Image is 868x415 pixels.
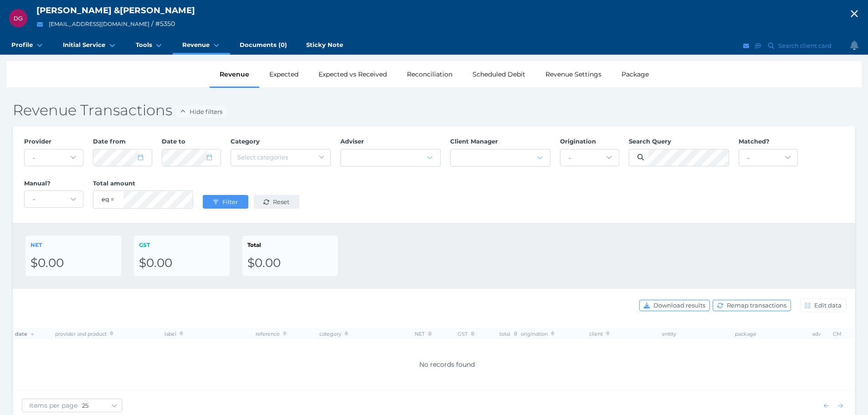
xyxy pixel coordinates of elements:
[776,42,836,49] span: Search client card
[611,61,659,87] div: Package
[31,256,116,271] div: $0.00
[14,15,23,22] span: DG
[114,5,195,15] span: & [PERSON_NAME]
[499,331,517,337] span: total
[139,241,150,248] span: GST
[237,154,288,161] span: Select categories
[102,191,119,208] select: eq = equals; neq = not equals; lt = less than; gt = greater than
[63,41,105,49] span: Initial Service
[319,331,348,337] span: category
[230,36,297,55] a: Documents (0)
[733,329,806,339] th: package
[450,138,498,145] span: Client Manager
[800,298,846,312] button: Edit data
[419,360,475,369] span: No records found
[827,329,848,339] th: CM
[231,138,260,145] span: Category
[15,331,34,337] span: date
[247,241,261,248] span: Total
[462,61,535,87] div: Scheduled Debit
[49,20,149,27] a: [EMAIL_ADDRESS][DOMAIN_NAME]
[271,198,293,205] span: Reset
[259,61,308,87] div: Expected
[739,138,770,145] span: Matched?
[22,401,82,410] span: Items per page
[203,195,248,209] button: Filter
[9,9,27,27] div: Deon Gould
[457,331,474,337] span: GST
[754,40,763,51] button: SMS
[11,41,33,49] span: Profile
[812,302,846,309] span: Edit data
[182,41,210,49] span: Revenue
[308,61,397,87] div: Expected vs Received
[36,5,112,15] span: [PERSON_NAME]
[340,138,364,145] span: Adviser
[210,61,259,87] div: Revenue
[53,36,126,55] a: Initial Service
[764,40,836,51] button: Search client card
[240,41,287,49] span: Documents (0)
[589,331,610,337] span: client
[560,138,596,145] span: Origination
[139,256,225,271] div: $0.00
[821,400,832,411] button: Show previous page
[415,331,431,337] span: NET
[55,331,113,337] span: provider and product
[639,300,710,311] button: Download results
[256,331,287,337] span: reference
[397,61,462,87] div: Reconciliation
[535,61,611,87] div: Revenue Settings
[652,302,709,309] span: Download results
[660,329,733,339] th: entity
[34,19,46,30] button: Email
[136,41,152,49] span: Tools
[247,256,333,271] div: $0.00
[521,331,555,337] span: origination
[24,138,51,145] span: Provider
[221,198,242,205] span: Filter
[254,195,299,209] button: Reset
[176,106,226,117] button: Hide filters
[164,331,183,337] span: label
[24,179,51,187] span: Manual?
[13,101,855,120] h2: Revenue Transactions
[725,302,791,309] span: Remap transactions
[835,400,846,411] button: Show next page
[93,179,135,187] span: Total amount
[713,300,791,311] button: Remap transactions
[151,20,175,28] span: / # 5350
[306,41,343,49] span: Sticky Note
[742,40,751,51] button: Email
[806,329,827,339] th: adv
[31,241,42,248] span: NET
[629,138,671,145] span: Search Query
[173,36,230,55] a: Revenue
[162,138,185,145] span: Date to
[2,36,53,55] a: Profile
[187,108,226,115] span: Hide filters
[93,138,126,145] span: Date from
